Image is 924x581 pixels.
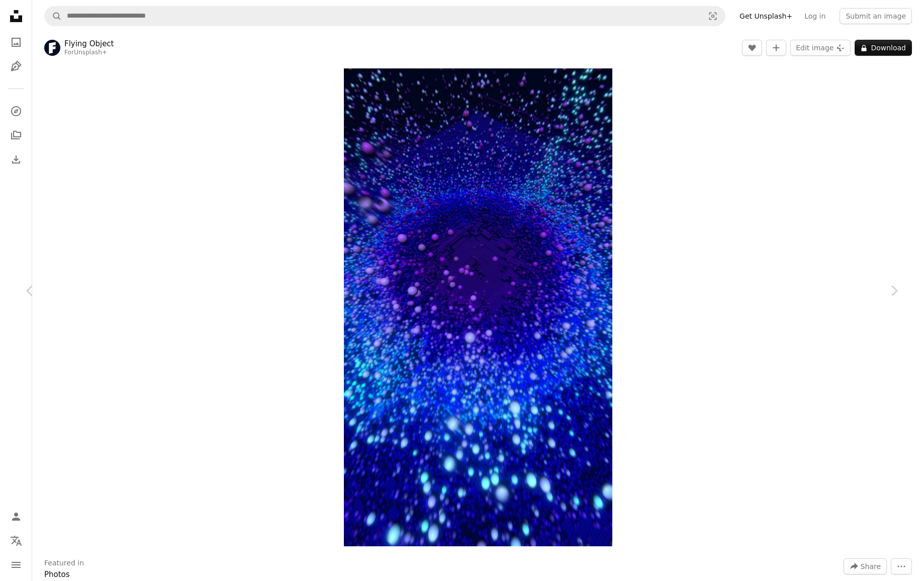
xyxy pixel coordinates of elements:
[790,40,851,56] button: Edit image
[861,559,881,574] span: Share
[6,555,26,575] button: Menu
[766,40,786,56] button: Add to Collection
[891,558,912,574] button: More Actions
[798,8,831,24] a: Log in
[344,68,612,546] img: a blue and purple background with white dots
[74,49,107,56] a: Unsplash+
[64,39,114,49] a: Flying Object
[733,8,798,24] a: Get Unsplash+
[44,6,725,26] form: Find visuals sitewide
[45,7,62,26] button: Search Unsplash
[701,7,725,26] button: Visual search
[6,101,26,121] a: Explore
[6,125,26,145] a: Collections
[742,40,762,56] button: Like
[44,570,70,579] a: Photos
[6,531,26,551] button: Language
[6,56,26,76] a: Illustrations
[6,149,26,170] a: Download History
[844,558,887,574] button: Share this image
[44,40,60,56] img: Go to Flying Object's profile
[6,32,26,52] a: Photos
[864,242,924,339] a: Next
[855,40,912,56] button: Download
[64,49,114,57] div: For
[6,507,26,527] a: Log in / Sign up
[840,8,912,24] button: Submit an image
[344,68,612,546] button: Zoom in on this image
[44,558,84,568] h3: Featured in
